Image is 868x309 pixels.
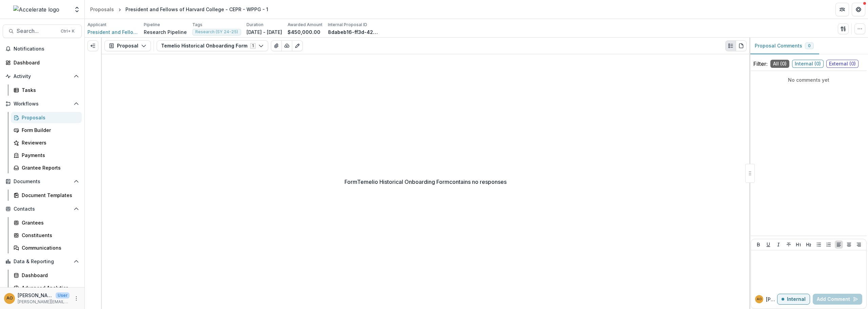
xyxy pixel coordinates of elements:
[22,127,76,134] div: Form Builder
[815,240,823,249] button: Bullet List
[14,46,79,52] span: Notifications
[11,190,82,201] a: Document Templates
[87,4,271,14] nav: breadcrumb
[792,60,824,68] span: Internal ( 0 )
[808,43,811,48] span: 0
[90,6,114,13] div: Proposals
[11,137,82,148] a: Reviewers
[794,240,803,249] button: Heading 1
[288,22,322,28] p: Awarded Amount
[87,4,117,14] a: Proposals
[344,178,507,186] p: Form Temelio Historical Onboarding Form contains no responses
[13,5,59,14] img: Accelerate logo
[87,28,138,36] a: President and Fellows of Harvard College
[6,296,13,301] div: Amy Omand
[157,40,268,51] button: Temelio Historical Onboarding Form1
[785,240,793,249] button: Strike
[3,24,82,38] button: Search...
[835,3,849,16] button: Partners
[845,240,853,249] button: Align Center
[774,240,783,249] button: Italicize
[3,98,82,109] button: Open Workflows
[18,299,70,305] p: [PERSON_NAME][EMAIL_ADDRESS][DOMAIN_NAME]
[144,22,160,28] p: Pipeline
[11,162,82,173] a: Grantee Reports
[11,217,82,228] a: Grantees
[72,294,80,303] button: More
[764,240,772,249] button: Underline
[777,294,810,305] button: Internal
[22,164,76,171] div: Grantee Reports
[725,40,736,51] button: Plaintext view
[770,60,789,68] span: All ( 0 )
[3,57,82,68] a: Dashboard
[292,40,303,51] button: Edit as form
[813,294,862,305] button: Add Comment
[11,242,82,253] a: Communications
[22,232,76,239] div: Constituents
[11,230,82,241] a: Constituents
[3,176,82,187] button: Open Documents
[855,240,863,249] button: Align Right
[754,240,763,249] button: Bold
[59,27,76,35] div: Ctrl + K
[3,256,82,267] button: Open Data & Reporting
[826,60,859,68] span: External ( 0 )
[104,40,151,51] button: Proposal
[56,292,70,298] p: User
[22,244,76,251] div: Communications
[787,296,806,302] p: Internal
[22,86,76,94] div: Tasks
[14,59,76,66] div: Dashboard
[805,240,813,249] button: Heading 2
[328,22,367,28] p: Internal Proposal ID
[11,270,82,281] a: Dashboard
[246,22,263,28] p: Duration
[246,28,282,36] p: [DATE] - [DATE]
[3,71,82,82] button: Open Activity
[288,28,320,36] p: $450,000.00
[17,28,57,34] span: Search...
[736,40,747,51] button: PDF view
[11,84,82,96] a: Tasks
[753,76,864,83] p: No comments yet
[14,179,71,185] span: Documents
[11,282,82,293] a: Advanced Analytics
[825,240,833,249] button: Ordered List
[192,22,202,28] p: Tags
[3,204,82,214] button: Open Contacts
[3,43,82,54] button: Notifications
[271,40,282,51] button: View Attached Files
[852,3,865,16] button: Get Help
[766,296,777,303] p: [PERSON_NAME]
[753,60,768,68] p: Filter:
[87,22,106,28] p: Applicant
[14,101,71,107] span: Workflows
[22,284,76,291] div: Advanced Analytics
[22,114,76,121] div: Proposals
[11,112,82,123] a: Proposals
[328,28,379,36] p: 8dabeb16-ff3d-42fb-8ac0-59d5d98e63bd
[14,259,71,265] span: Data & Reporting
[72,3,82,16] button: Open entity switcher
[125,6,268,13] div: President and Fellows of Harvard College - CEPR - WPPG - 1
[22,192,76,199] div: Document Templates
[18,292,53,299] p: [PERSON_NAME]
[22,272,76,279] div: Dashboard
[22,152,76,159] div: Payments
[11,124,82,136] a: Form Builder
[757,297,762,301] div: Amy Omand
[14,206,71,212] span: Contacts
[22,139,76,146] div: Reviewers
[14,74,71,79] span: Activity
[87,40,98,51] button: Expand left
[11,150,82,161] a: Payments
[22,219,76,226] div: Grantees
[835,240,843,249] button: Align Left
[749,38,819,54] button: Proposal Comments
[195,30,238,34] span: Research (SY 24-25)
[144,28,187,36] p: Research Pipeline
